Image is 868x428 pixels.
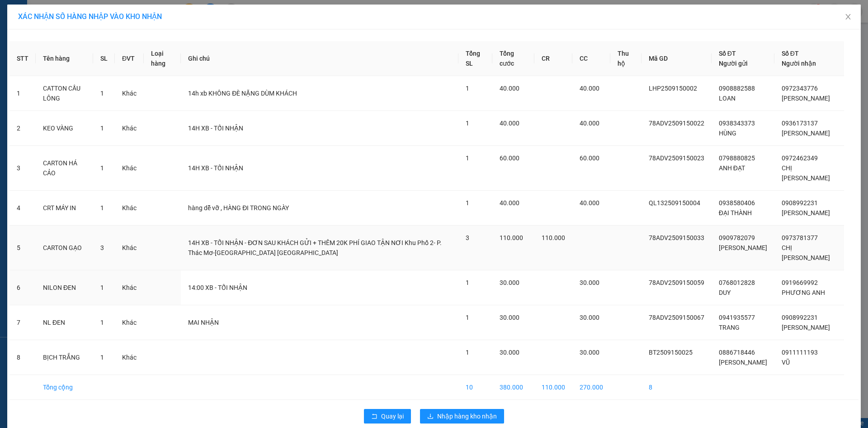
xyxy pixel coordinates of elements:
span: 1 [466,154,469,162]
span: 14H XB - TỐI NHẬN [188,125,243,132]
span: ĐẠI THÀNH [719,209,752,216]
button: downloadNhập hàng kho nhận [420,409,504,423]
td: Khác [115,191,144,226]
td: 1 [9,76,36,111]
td: CRT MÁY IN [36,191,93,226]
span: 0908992231 [782,314,818,321]
span: 0938580406 [719,199,755,207]
span: QL132509150004 [649,199,700,207]
span: 30.000 [500,314,519,321]
th: Thu hộ [610,41,642,76]
td: Khác [115,146,144,191]
span: 60.000 [580,154,599,162]
td: NILON ĐEN [36,270,93,305]
span: 30.000 [580,349,599,356]
span: 60.000 [500,154,519,162]
span: 0798880825 [719,154,755,162]
span: DUY [719,289,731,296]
th: Mã GD [642,41,712,76]
td: 4 [9,191,36,226]
span: 0973781377 [782,234,818,241]
button: Close [835,5,861,30]
td: Khác [115,340,144,375]
td: 270.000 [572,375,610,400]
span: 0908882588 [719,85,755,92]
span: 1 [100,125,104,132]
span: 40.000 [580,199,599,207]
td: Khác [115,305,144,340]
span: 0936173137 [782,120,818,127]
span: hàng dễ vỡ , HÀNG ĐI TRONG NGÀY [188,204,289,212]
span: 40.000 [500,85,519,92]
span: 40.000 [500,199,519,207]
span: 0972462349 [782,154,818,162]
td: 10 [458,375,492,400]
span: 110.000 [500,234,523,241]
td: BỊCH TRẮNG [36,340,93,375]
th: STT [9,41,36,76]
span: [PERSON_NAME] [719,359,767,366]
span: 1 [466,199,469,207]
th: Tên hàng [36,41,93,76]
span: 1 [100,90,104,97]
th: Tổng SL [458,41,492,76]
span: 30.000 [500,279,519,286]
td: CARTON HÁ CẢO [36,146,93,191]
td: 6 [9,270,36,305]
span: BT2509150025 [649,349,693,356]
span: XÁC NHẬN SỐ HÀNG NHẬP VÀO KHO NHẬN [18,12,162,21]
span: 14H XB - TỐI NHẬN [188,164,243,172]
span: 110.000 [542,234,565,241]
span: 0911111193 [782,349,818,356]
th: ĐVT [115,41,144,76]
span: 14h xb KHÔNG ĐÈ NẶNG DÙM KHÁCH [188,90,297,97]
span: 78ADV2509150059 [649,279,704,286]
span: PHƯƠNG ANH [782,289,825,296]
span: 1 [466,314,469,321]
td: CARTON GẠO [36,226,93,270]
th: CR [534,41,572,76]
td: Khác [115,226,144,270]
span: MAI NHẬN [188,319,219,326]
span: 78ADV2509150023 [649,154,704,162]
th: SL [93,41,115,76]
td: Khác [115,76,144,111]
span: 40.000 [500,120,519,127]
td: NL ĐEN [36,305,93,340]
td: Tổng cộng [36,375,93,400]
span: 0972343776 [782,85,818,92]
span: TRANG [719,324,740,331]
span: 0938343373 [719,120,755,127]
span: 40.000 [580,120,599,127]
td: 3 [9,146,36,191]
span: 1 [100,164,104,172]
span: CHỊ [PERSON_NAME] [782,164,830,182]
span: close [844,13,852,20]
span: 40.000 [580,85,599,92]
td: Khác [115,270,144,305]
span: Số ĐT [782,50,799,57]
th: Ghi chú [181,41,458,76]
span: [PERSON_NAME] [782,324,830,331]
td: 8 [642,375,712,400]
span: 14:00 XB - TỐI NHẬN [188,284,247,291]
span: 1 [100,319,104,326]
span: 1 [466,349,469,356]
span: Người gửi [719,60,748,67]
td: 7 [9,305,36,340]
th: CC [572,41,610,76]
span: CHỊ [PERSON_NAME] [782,244,830,261]
td: KEO VÀNG [36,111,93,146]
td: CATTON CẦU LÔNG [36,76,93,111]
span: 1 [100,204,104,212]
span: 1 [100,284,104,291]
span: 30.000 [580,314,599,321]
span: Nhập hàng kho nhận [437,411,497,421]
th: Loại hàng [144,41,181,76]
span: rollback [371,413,377,420]
th: Tổng cước [492,41,534,76]
span: [PERSON_NAME] [782,95,830,102]
td: Khác [115,111,144,146]
span: 78ADV2509150022 [649,120,704,127]
td: 5 [9,226,36,270]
